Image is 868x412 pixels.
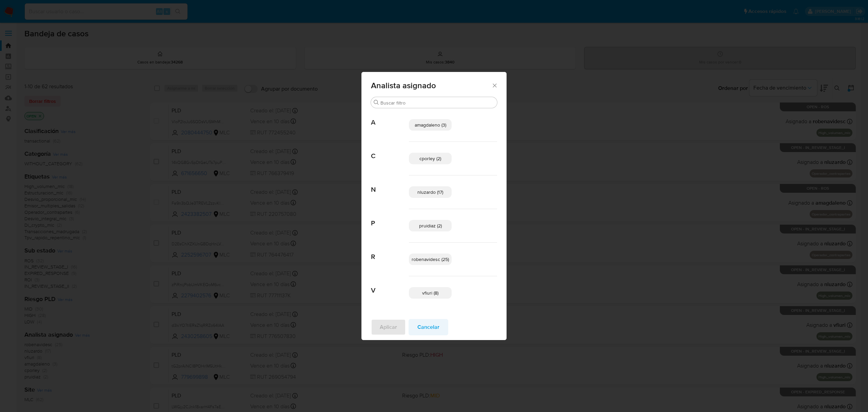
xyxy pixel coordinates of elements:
span: nluzardo (17) [417,189,443,195]
span: cporley (2) [419,155,441,162]
span: Analista asignado [371,81,491,90]
button: Cancelar [409,319,448,335]
span: C [371,142,409,160]
span: N [371,175,409,194]
button: Buscar [374,100,379,105]
span: robenavidesc (25) [412,256,449,263]
input: Buscar filtro [380,100,494,106]
span: pruidiaz (2) [419,222,442,229]
div: robenavidesc (25) [409,254,452,265]
span: R [371,243,409,261]
div: amagdaleno (3) [409,119,452,131]
span: A [371,108,409,127]
button: Cerrar [491,82,497,88]
span: P [371,209,409,227]
div: vfiuri (8) [409,287,452,299]
div: cporley (2) [409,153,452,164]
span: Cancelar [417,320,439,335]
span: amagdaleno (3) [415,121,446,128]
span: vfiuri (8) [422,289,438,296]
span: V [371,276,409,295]
div: pruidiaz (2) [409,220,452,231]
div: nluzardo (17) [409,186,452,198]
